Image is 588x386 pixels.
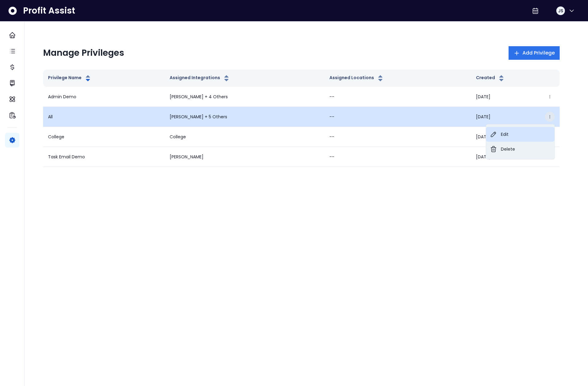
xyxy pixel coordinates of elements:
[476,75,505,82] button: Created
[48,114,53,120] p: All
[329,75,384,82] button: Assigned Locations
[170,75,230,82] button: Assigned Integrations
[48,134,64,140] p: College
[558,8,563,14] span: JS
[476,134,490,140] p: [DATE]
[48,154,85,160] p: Task Email Demo
[476,114,490,120] p: [DATE]
[522,49,555,57] span: Add Privilege
[43,47,124,59] span: Manage Privileges
[23,5,75,16] span: Profit Assist
[476,94,490,100] p: [DATE]
[329,114,466,120] p: --
[170,114,320,120] p: [PERSON_NAME] + 5 Others
[48,94,76,100] p: Admin Demo
[170,134,320,140] p: College
[329,134,466,140] p: --
[170,94,320,100] p: [PERSON_NAME] + 4 Others
[48,75,92,82] button: Privilege Name
[329,94,466,100] p: --
[509,46,560,60] button: Add Privilege
[329,154,466,160] p: --
[170,154,320,160] p: [PERSON_NAME]
[476,154,490,160] p: [DATE]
